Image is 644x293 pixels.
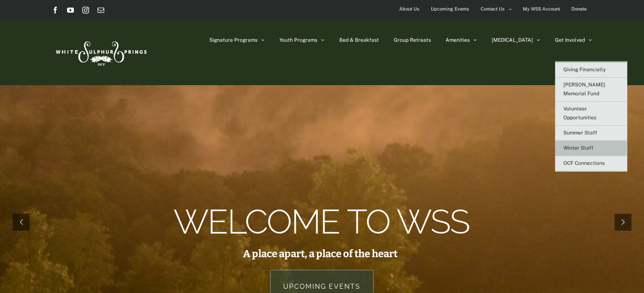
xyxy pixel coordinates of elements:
span: Signature Programs [209,38,257,43]
a: [MEDICAL_DATA] [492,19,540,61]
span: Youth Programs [279,38,317,43]
span: Contact Us [481,3,505,15]
a: OCF Connections [555,156,627,171]
a: Amenities [446,19,477,61]
span: My WSS Account [523,3,560,15]
span: [PERSON_NAME] Memorial Fund [563,82,605,97]
a: [PERSON_NAME] Memorial Fund [555,78,627,102]
a: Winter Staff [555,141,627,156]
a: Signature Programs [209,19,265,61]
a: Youth Programs [279,19,325,61]
span: Bed & Breakfast [339,38,379,43]
a: Bed & Breakfast [339,19,379,61]
span: Amenities [446,38,470,43]
span: Volunteer Opportunities [563,106,596,121]
span: Upcoming Events [431,3,469,15]
img: White Sulphur Springs Logo [52,32,149,72]
span: Get Involved [555,38,585,43]
nav: Main Menu [209,19,592,61]
span: Winter Staff [563,145,593,151]
a: Get Involved [555,19,592,61]
a: Group Retreats [394,19,431,61]
span: Group Retreats [394,38,431,43]
span: Giving Financially [563,67,606,73]
a: Giving Financially [555,62,627,78]
span: Donate [571,3,587,15]
rs-layer: Welcome to WSS [173,212,469,231]
a: Summer Staff [555,126,627,141]
span: Summer Staff [563,130,597,136]
span: About Us [399,3,419,15]
span: OCF Connections [563,160,605,166]
span: [MEDICAL_DATA] [492,38,533,43]
a: Volunteer Opportunities [555,102,627,126]
rs-layer: A place apart, a place of the heart [243,249,398,258]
